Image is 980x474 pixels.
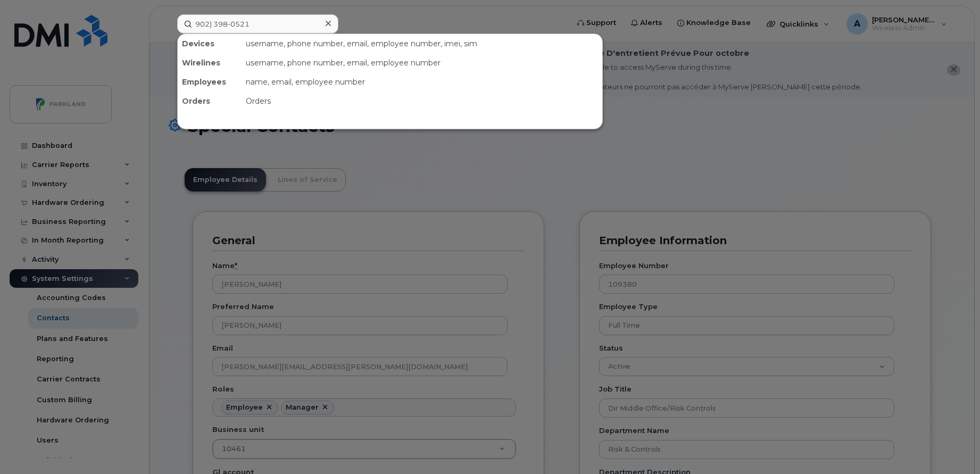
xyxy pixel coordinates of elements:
[242,34,602,53] div: username, phone number, email, employee number, imei, sim
[242,92,602,111] div: Orders
[178,53,242,72] div: Wirelines
[178,34,242,53] div: Devices
[242,53,602,72] div: username, phone number, email, employee number
[178,72,242,92] div: Employees
[178,92,242,111] div: Orders
[242,72,602,92] div: name, email, employee number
